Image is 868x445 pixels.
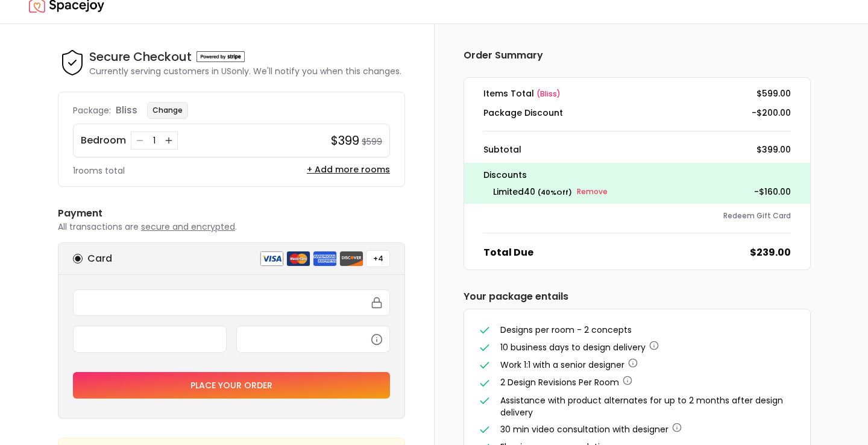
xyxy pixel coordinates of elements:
[538,188,572,197] small: ( 40 % Off)
[754,185,791,199] p: - $160.00
[58,206,405,221] h6: Payment
[73,165,125,177] p: 1 rooms total
[148,134,160,147] div: 1
[464,289,811,304] h6: Your package entails
[163,134,175,147] button: Increase quantity for Bedroom
[286,251,310,267] img: mastercard
[73,372,390,399] button: Place your order
[750,245,791,260] dd: $239.00
[81,333,219,344] iframe: Secure expiration date input frame
[89,48,192,65] h4: Secure Checkout
[313,251,337,267] img: american express
[73,104,111,116] p: Package:
[723,211,791,221] button: Redeem Gift Card
[483,144,521,156] dt: Subtotal
[116,103,137,118] p: bliss
[197,51,245,62] img: Powered by stripe
[366,250,390,267] button: +4
[500,394,783,418] span: Assistance with product alternates for up to 2 months after design delivery
[87,251,112,266] h6: Card
[244,333,382,344] iframe: Secure CVC input frame
[81,297,382,308] iframe: Secure card number input frame
[536,89,561,99] span: ( bliss )
[464,48,811,63] h6: Order Summary
[500,324,632,336] span: Designs per room - 2 concepts
[362,136,382,148] small: $599
[756,87,791,99] dd: $599.00
[260,251,284,267] img: visa
[134,134,146,147] button: Decrease quantity for Bedroom
[483,245,533,260] dt: Total Due
[89,65,401,77] p: Currently serving customers in US only. We'll notify you when this changes.
[339,251,363,267] img: discover
[752,107,791,119] dd: -$200.00
[58,221,405,233] p: All transactions are .
[141,221,235,233] span: secure and encrypted
[307,163,390,175] button: + Add more rooms
[500,423,668,435] span: 30 min video consultation with designer
[500,359,624,371] span: Work 1:1 with a senior designer
[483,107,563,119] dt: Package Discount
[81,133,126,148] p: Bedroom
[483,168,791,182] p: Discounts
[331,132,359,149] h4: $399
[483,87,561,99] dt: Items Total
[577,187,608,197] small: Remove
[493,186,535,198] span: limited40
[500,341,646,353] span: 10 business days to design delivery
[147,102,188,119] button: Change
[500,376,619,388] span: 2 Design Revisions Per Room
[756,144,791,156] dd: $399.00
